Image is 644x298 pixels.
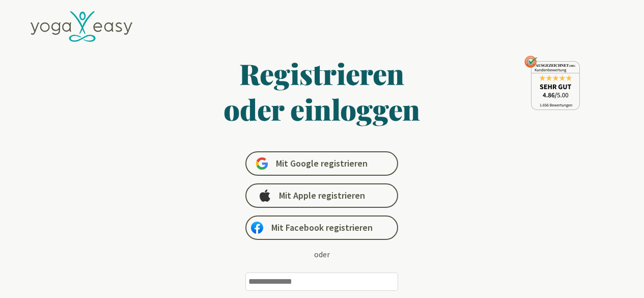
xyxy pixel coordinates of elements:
h1: Registrieren oder einloggen [125,56,519,127]
span: Mit Apple registrieren [279,189,365,202]
div: oder [314,248,330,260]
span: Mit Google registrieren [276,157,368,170]
a: Mit Google registrieren [245,151,398,176]
a: Mit Apple registrieren [245,183,398,208]
a: Mit Facebook registrieren [245,215,398,240]
img: ausgezeichnet_seal.png [524,56,580,110]
span: Mit Facebook registrieren [271,222,373,234]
